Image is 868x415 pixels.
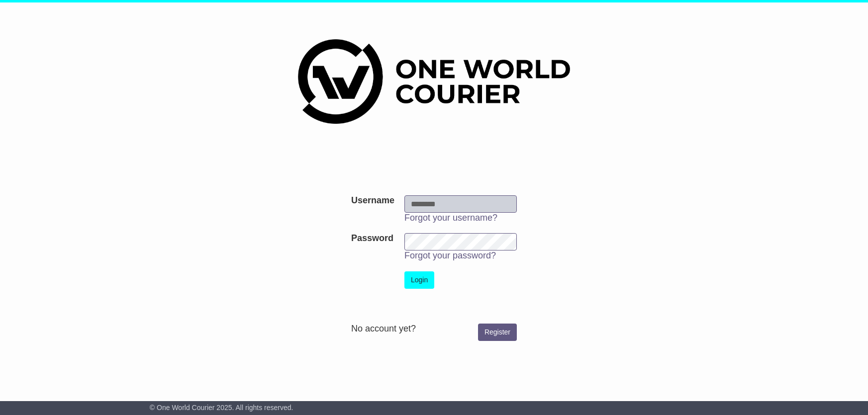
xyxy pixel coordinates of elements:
div: No account yet? [351,324,517,334]
label: Username [351,195,394,206]
a: Register [478,324,517,341]
img: One World [298,39,570,124]
label: Password [351,233,393,244]
button: Login [404,271,434,289]
span: © One World Courier 2025. All rights reserved. [150,404,293,412]
a: Forgot your username? [404,213,497,223]
a: Forgot your password? [404,250,496,260]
